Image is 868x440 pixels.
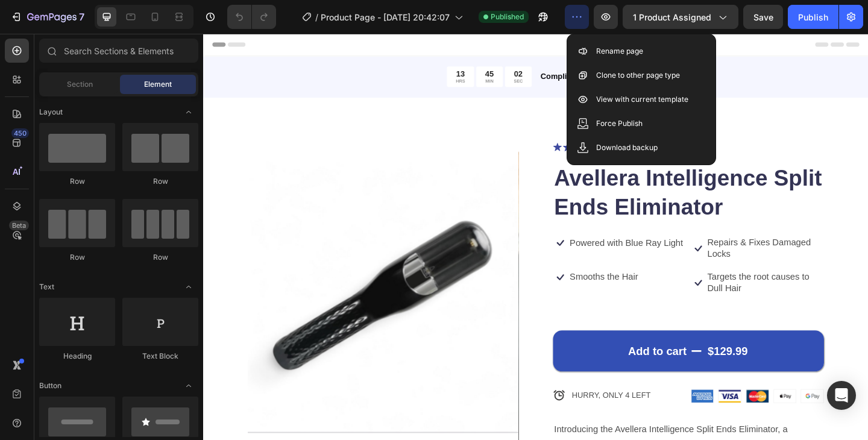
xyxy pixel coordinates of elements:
[39,281,54,292] span: Text
[39,176,115,187] div: Row
[596,45,643,57] p: Rename page
[122,176,198,187] div: Row
[39,107,63,118] span: Layout
[439,118,537,130] p: 122,000+ Happy Customers
[621,388,645,401] img: gempages_586075959208182475-13fa78a7-7bd2-4645-88ad-c4aa9d05fec7.png
[591,388,615,401] img: gempages_586075959208182475-fb7ee536-02c7-4aec-a1eb-ec7df7a23e60.png
[788,5,838,29] button: Publish
[179,277,198,297] span: Toggle open
[321,11,450,24] span: Product Page - [DATE] 20:42:07
[633,11,711,24] span: 1 product assigned
[275,38,285,49] div: 13
[338,38,348,49] div: 02
[275,49,285,55] p: HRS
[462,338,526,353] div: Add to cart
[307,49,316,55] p: MIN
[179,102,198,122] span: Toggle open
[743,5,783,29] button: Save
[561,388,585,401] img: gempages_586075959208182475-58563f15-5621-4d17-ba00-1e26641ff994.png
[39,351,115,362] div: Heading
[380,323,675,368] button: Add to cart
[549,259,675,284] p: Targets the root causes to Dull Hair
[39,39,198,63] input: Search Sections & Elements
[179,376,198,395] span: Toggle open
[122,252,198,263] div: Row
[79,10,84,24] p: 7
[596,69,680,81] p: Clone to other page type
[315,11,318,24] span: /
[549,221,675,247] p: Repairs & Fixes Damaged Locks
[11,128,29,138] div: 450
[9,221,29,230] div: Beta
[227,5,276,29] div: Undo/Redo
[753,12,773,22] span: Save
[380,140,675,206] h1: Avellera Intelligence Split Ends Eliminator
[39,380,61,391] span: Button
[203,34,868,440] iframe: Design area
[547,336,593,354] div: $129.99
[827,381,856,410] div: Open Intercom Messenger
[798,11,828,24] div: Publish
[367,40,722,53] p: Complimentary Shipping Ends in.
[596,142,658,154] p: Download backup
[623,5,738,29] button: 1 product assigned
[650,388,675,401] img: gempages_586075959208182475-e882a8d5-8599-424c-9ab9-55f1fb26e3f1.png
[398,222,522,234] p: Powered with Blue Ray Light
[39,252,115,263] div: Row
[596,93,688,105] p: View with current template
[338,49,348,55] p: SEC
[596,118,643,130] p: Force Publish
[401,388,486,399] p: HURRY, ONLY 4 LEFT
[122,351,198,362] div: Text Block
[491,11,524,22] span: Published
[398,259,473,271] p: Smooths the Hair
[67,79,93,90] span: Section
[144,79,172,90] span: Element
[531,388,555,401] img: gempages_586075959208182475-f878b7c5-4dd1-4c43-aef0-79d35646dfcc.png
[307,38,316,49] div: 45
[5,5,90,29] button: 7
